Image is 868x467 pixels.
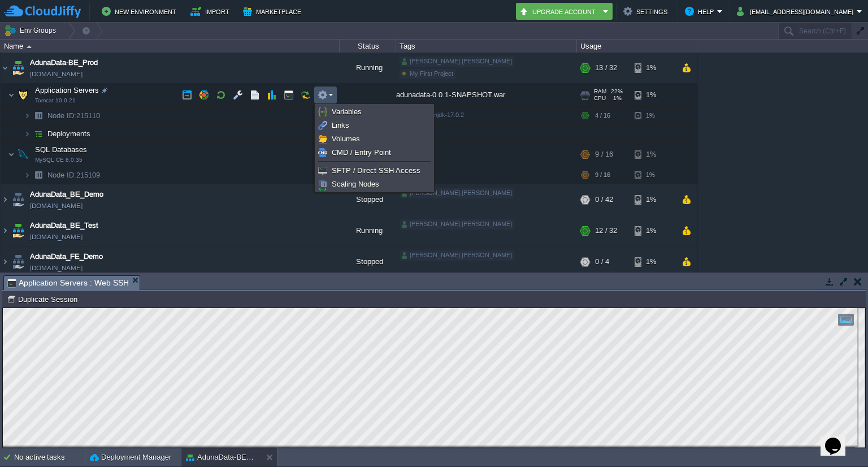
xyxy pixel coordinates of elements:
[635,107,671,124] div: 1%
[30,231,83,243] a: [DOMAIN_NAME]
[34,145,89,154] a: SQL DatabasesMySQL CE 8.0.35
[186,452,257,463] button: AdunaData-BE_Prod
[595,53,617,83] div: 13 / 32
[31,166,46,184] img: AMDAwAAAACH5BAEAAAAALAAAAAABAAEAAAICRAEAOw==
[332,121,349,129] span: Links
[595,247,609,277] div: 0 / 4
[15,84,31,106] img: AMDAwAAAACH5BAEAAAAALAAAAAABAAEAAAICRAEAOw==
[30,262,83,274] a: [DOMAIN_NAME]
[340,53,396,83] div: Running
[8,84,15,106] img: AMDAwAAAACH5BAEAAAAALAAAAAABAAEAAAICRAEAOw==
[397,40,576,53] div: Tags
[7,276,129,290] span: Application Servers : Web SSH
[4,23,60,38] button: Env Groups
[190,5,233,18] button: Import
[737,5,857,18] button: [EMAIL_ADDRESS][DOMAIN_NAME]
[46,111,102,120] span: 215110
[578,40,697,53] div: Usage
[14,448,85,466] div: No active tasks
[15,143,31,166] img: AMDAwAAAACH5BAEAAAAALAAAAAABAAEAAAICRAEAOw==
[332,148,391,157] span: CMD / Entry Point
[316,119,432,132] a: Links
[7,294,81,304] button: Duplicate Session
[332,166,420,175] span: SFTP / Direct SSH Access
[635,143,671,166] div: 1%
[10,247,26,277] img: AMDAwAAAACH5BAEAAAAALAAAAAABAAEAAAICRAEAOw==
[635,84,671,106] div: 1%
[316,146,432,159] a: CMD / Entry Point
[30,251,103,262] a: AdunaData_FE_Demo
[46,170,102,180] a: Node ID:215109
[635,184,671,215] div: 1%
[34,85,101,95] span: Application Servers
[90,452,171,463] button: Deployment Manager
[595,166,610,184] div: 9 / 16
[332,107,362,116] span: Variables
[595,215,617,246] div: 12 / 32
[1,247,10,277] img: AMDAwAAAACH5BAEAAAAALAAAAAABAAEAAAICRAEAOw==
[635,53,671,83] div: 1%
[8,143,15,166] img: AMDAwAAAACH5BAEAAAAALAAAAAABAAEAAAICRAEAOw==
[519,5,600,18] button: Upgrade Account
[340,40,396,53] div: Status
[31,125,46,142] img: AMDAwAAAACH5BAEAAAAALAAAAAABAAEAAAICRAEAOw==
[400,188,514,198] div: [PERSON_NAME].[PERSON_NAME]
[102,5,180,18] button: New Environment
[340,184,396,215] div: Stopped
[400,219,514,230] div: [PERSON_NAME].[PERSON_NAME]
[410,70,453,77] span: My First Project
[340,247,396,277] div: Stopped
[611,88,623,95] span: 22%
[10,184,26,215] img: AMDAwAAAACH5BAEAAAAALAAAAAABAAEAAAICRAEAOw==
[635,215,671,246] div: 1%
[24,166,31,184] img: AMDAwAAAACH5BAEAAAAALAAAAAABAAEAAAICRAEAOw==
[340,215,396,246] div: Running
[243,5,305,18] button: Marketplace
[595,143,613,166] div: 9 / 16
[46,111,102,120] a: Node ID:215110
[635,166,671,184] div: 1%
[685,5,717,18] button: Help
[35,157,83,163] span: MySQL CE 8.0.35
[10,53,26,83] img: AMDAwAAAACH5BAEAAAAALAAAAAABAAEAAAICRAEAOw==
[1,53,10,83] img: AMDAwAAAACH5BAEAAAAALAAAAAABAAEAAAICRAEAOw==
[30,220,98,231] a: AdunaData_BE_Test
[595,184,613,215] div: 0 / 42
[30,68,83,80] a: [DOMAIN_NAME]
[30,189,103,200] a: AdunaData_BE_Demo
[30,200,83,211] a: [DOMAIN_NAME]
[623,5,671,18] button: Settings
[594,88,606,95] span: RAM
[46,129,92,139] a: Deployments
[27,45,32,48] img: AMDAwAAAACH5BAEAAAAALAAAAAABAAEAAAICRAEAOw==
[47,171,76,179] span: Node ID:
[316,106,432,118] a: Variables
[316,178,432,191] a: Scaling Nodes
[400,250,514,261] div: [PERSON_NAME].[PERSON_NAME]
[10,215,26,246] img: AMDAwAAAACH5BAEAAAAALAAAAAABAAEAAAICRAEAOw==
[635,247,671,277] div: 1%
[332,135,360,143] span: Volumes
[46,170,102,180] span: 215109
[1,215,10,246] img: AMDAwAAAACH5BAEAAAAALAAAAAABAAEAAAICRAEAOw==
[24,107,31,124] img: AMDAwAAAACH5BAEAAAAALAAAAAABAAEAAAICRAEAOw==
[595,107,610,124] div: 4 / 16
[332,180,379,188] span: Scaling Nodes
[594,95,606,102] span: CPU
[35,97,76,104] span: Tomcat 10.0.21
[31,107,46,124] img: AMDAwAAAACH5BAEAAAAALAAAAAABAAEAAAICRAEAOw==
[47,111,76,120] span: Node ID:
[400,57,514,67] div: [PERSON_NAME].[PERSON_NAME]
[24,125,31,142] img: AMDAwAAAACH5BAEAAAAALAAAAAABAAEAAAICRAEAOw==
[30,57,98,68] a: AdunaData-BE_Prod
[316,165,432,177] a: SFTP / Direct SSH Access
[34,86,101,94] a: Application ServersTomcat 10.0.21
[610,95,622,102] span: 1%
[1,40,339,53] div: Name
[396,84,577,106] div: adunadata-0.0.1-SNAPSHOT.war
